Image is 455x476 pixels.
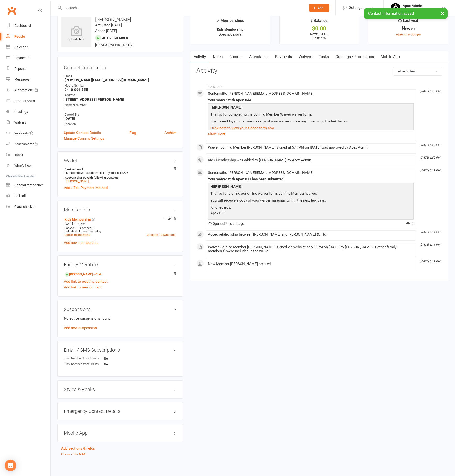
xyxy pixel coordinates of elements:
strong: No [104,357,132,360]
span: Booked: 0 [65,227,77,230]
div: Tasks [14,153,23,157]
div: Waiver 'Joining Member [PERSON_NAME]' signed at 5:11PM on [DATE] was approved by Apex Admin [208,145,414,149]
div: What's New [14,164,32,167]
div: Open Intercom Messenger [5,460,16,471]
strong: [PERSON_NAME] [214,105,241,110]
a: Manage Comms Settings [64,136,104,141]
strong: Account shared with following contacts [65,176,174,179]
a: Tasks [6,149,50,160]
time: Added [DATE] [95,29,117,33]
strong: Bank account [65,167,174,171]
div: upload photo [61,26,91,42]
time: Activated [DATE] [95,23,122,27]
strong: [DATE] [65,116,176,121]
div: Class check-in [14,205,35,209]
a: Assessments [6,139,50,149]
a: Gradings [6,106,50,117]
h3: Styles & Ranks [64,387,176,392]
div: Location [65,122,176,127]
div: $0.00 [284,26,355,31]
li: This Month [196,82,442,89]
a: Waivers [295,51,315,62]
i: [DATE] 6:50 PM [420,143,440,147]
a: Add new membership [64,240,98,245]
div: Apex Admin [403,4,422,8]
div: General attendance [14,183,44,187]
a: Payments [272,51,295,62]
div: Payments [14,56,29,60]
span: Does not expire [219,33,241,36]
div: Your waiver with Apex BJJ [208,98,414,102]
i: [DATE] 5:11 PM [420,169,440,172]
a: Flag [129,130,136,136]
div: Waiver 'Joining Member [PERSON_NAME]' signed via website at 5:11PM on [DATE] by [PERSON_NAME]. 1 ... [208,245,414,253]
a: Notes [209,51,226,62]
span: [DEMOGRAPHIC_DATA] [95,43,133,47]
a: Activity [190,51,209,62]
p: Thanks for completing the Joining Member Waiver waiver form. [209,111,412,118]
div: Never [373,26,444,31]
a: Update Contact Details [64,130,101,136]
span: xxxx 8206 [115,171,128,175]
a: Waivers [6,117,50,128]
div: Gradings [14,110,28,114]
div: Reports [14,67,26,71]
a: Add link to existing contact [64,279,108,284]
div: Added relationship between [PERSON_NAME] and [PERSON_NAME] (Child) [208,232,414,237]
a: Mobile App [377,51,403,62]
span: 2 [406,221,414,226]
span: Unlimited classes remaining [65,230,101,233]
p: Next: [DATE] Last: n/a [284,32,355,40]
div: Email [65,74,176,78]
a: Gradings / Promotions [332,51,377,62]
a: Payments [6,53,50,63]
div: Member Number [65,103,176,107]
div: Dashboard [14,24,31,28]
a: Attendance [246,51,272,62]
a: Archive [164,130,176,136]
i: ✓ [216,18,219,23]
a: view attendance [396,33,421,37]
strong: [PERSON_NAME] [214,184,241,189]
a: Class kiosk mode [6,201,50,212]
span: Sent email to [PERSON_NAME][EMAIL_ADDRESS][DOMAIN_NAME] [208,91,313,96]
span: Opened 2 hours ago [208,221,244,226]
a: Click here to view your signed form now [210,126,274,130]
button: Add [309,4,329,12]
h3: Family Members [64,262,176,267]
div: Assessments [14,142,38,146]
a: [PERSON_NAME] - Child [65,272,102,277]
a: Upgrade / Downgrade [147,233,175,237]
span: Sent email to [PERSON_NAME][EMAIL_ADDRESS][DOMAIN_NAME] [208,171,313,175]
a: Convert to NAC [61,452,86,456]
div: Mobile Number [65,83,176,88]
div: Unsubscribed from SMSes [65,362,104,366]
strong: Kids Membership [217,28,243,31]
p: Kind regards, Apex BJJ [209,205,412,217]
div: Messages [14,77,29,81]
a: Workouts [6,128,50,139]
a: Add sections & fields [61,446,95,451]
a: Messages [6,74,50,85]
h3: Emergency Contact Details [64,409,176,414]
li: Ek automotive Baulkham Hills Pty ltd [64,167,176,184]
div: Apex BJJ [403,8,422,12]
strong: [STREET_ADDRESS][PERSON_NAME] [65,97,176,102]
strong: No [104,363,132,366]
span: Active member [102,36,128,40]
a: Comms [226,51,246,62]
div: Address [65,93,176,98]
a: General attendance kiosk mode [6,180,50,191]
div: Your waiver with Apex BJJ has been submitted [208,177,414,181]
button: × [438,8,447,18]
i: [DATE] 5:11 PM [420,260,440,263]
div: Automations [14,88,34,92]
a: Reports [6,63,50,74]
div: Memberships [216,17,244,26]
h3: Activity [196,67,442,74]
a: Add / Edit Payment Method [64,185,108,191]
strong: [PERSON_NAME][EMAIL_ADDRESS][DOMAIN_NAME] [65,78,176,82]
a: Product Sales [6,96,50,106]
span: Never [77,222,85,226]
i: [DATE] 6:50 PM [420,89,440,93]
